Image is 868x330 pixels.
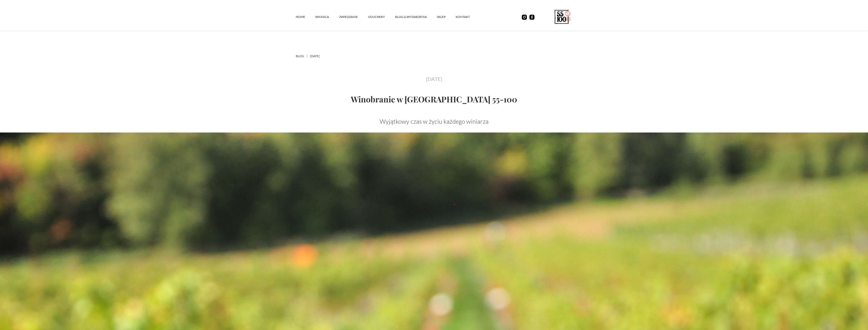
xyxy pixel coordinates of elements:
a: kontakt [456,9,480,25]
h1: Winobranie w [GEOGRAPHIC_DATA] 55-100 [296,95,572,103]
a: vouchery [368,9,395,25]
a: Blog & Wydarzenia [395,9,437,25]
a: Blog [296,54,304,59]
a: ZWIEDZANIE [339,9,368,25]
div: [DATE] [296,75,572,83]
a: winnica [315,9,339,25]
a: SKLEP [437,9,456,25]
a: [DATE] [310,54,320,59]
p: Wyjątkowy czas w życiu każdego winiarza [296,117,572,125]
a: Home [296,9,315,25]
